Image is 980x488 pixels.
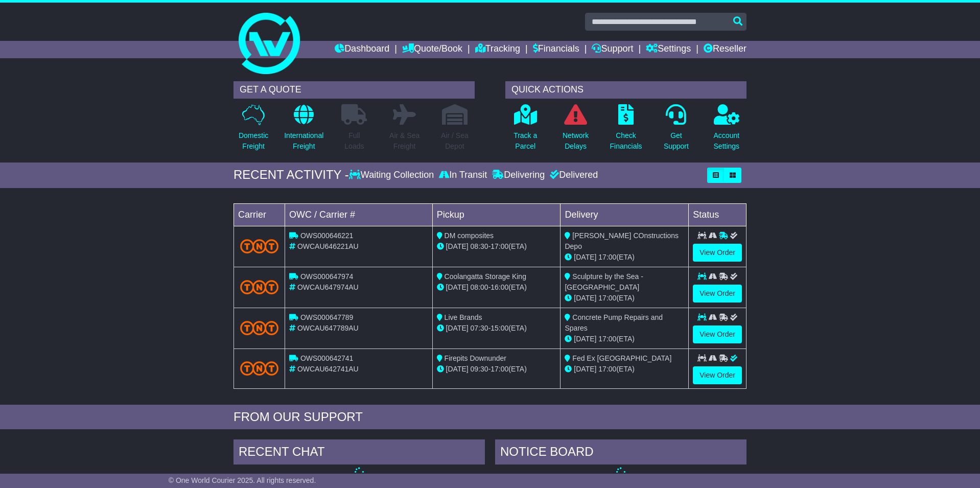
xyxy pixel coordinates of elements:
[574,365,596,373] span: [DATE]
[471,283,488,291] span: 08:00
[234,410,746,425] div: FROM OUR SUPPORT
[300,231,354,240] span: OWS000646221
[689,203,746,226] td: Status
[663,104,689,157] a: GetSupport
[169,476,316,484] span: © One World Courier 2025. All rights reserved.
[562,104,589,157] a: NetworkDelays
[714,130,740,152] p: Account Settings
[437,282,556,293] div: - (ETA)
[693,366,742,384] a: View Order
[240,280,278,294] img: TNT_Domestic.png
[284,130,323,152] p: International Freight
[610,130,642,152] p: Check Financials
[565,313,663,332] span: Concrete Pump Repairs and Spares
[437,323,556,334] div: - (ETA)
[491,365,508,373] span: 17:00
[561,203,689,226] td: Delivery
[300,313,354,321] span: OWS000647789
[574,335,596,343] span: [DATE]
[297,242,359,250] span: OWCAU646221AU
[445,354,506,362] span: Firepits Downunder
[402,41,462,58] a: Quote/Book
[471,324,488,332] span: 07:30
[297,365,359,373] span: OWCAU642741AU
[489,170,547,181] div: Delivering
[598,253,616,261] span: 17:00
[565,293,684,304] div: (ETA)
[240,361,278,375] img: TNT_Domestic.png
[234,168,349,182] div: RECENT ACTIVITY -
[610,104,643,157] a: CheckFinancials
[565,231,679,250] span: [PERSON_NAME] COnstructions Depo
[693,285,742,303] a: View Order
[238,104,269,157] a: DomesticFreight
[437,364,556,375] div: - (ETA)
[432,203,561,226] td: Pickup
[598,294,616,302] span: 17:00
[565,364,684,375] div: (ETA)
[574,253,596,261] span: [DATE]
[284,104,324,157] a: InternationalFreight
[445,313,482,321] span: Live Brands
[437,241,556,252] div: - (ETA)
[646,41,691,58] a: Settings
[505,81,746,99] div: QUICK ACTIONS
[547,170,598,181] div: Delivered
[533,41,579,58] a: Financials
[574,294,596,302] span: [DATE]
[445,231,494,240] span: DM composites
[565,252,684,263] div: (ETA)
[240,321,278,335] img: TNT_Domestic.png
[446,242,469,250] span: [DATE]
[446,283,469,291] span: [DATE]
[693,326,742,343] a: View Order
[234,203,285,226] td: Carrier
[234,81,475,99] div: GET A QUOTE
[239,130,268,152] p: Domestic Freight
[349,170,436,181] div: Waiting Collection
[495,439,746,467] div: NOTICE BOARD
[240,239,278,253] img: TNT_Domestic.png
[234,439,485,467] div: RECENT CHAT
[300,354,354,362] span: OWS000642741
[693,244,742,262] a: View Order
[491,242,508,250] span: 17:00
[446,324,469,332] span: [DATE]
[471,365,488,373] span: 09:30
[285,203,433,226] td: OWC / Carrier #
[445,272,526,281] span: Coolangatta Storage King
[598,335,616,343] span: 17:00
[514,130,537,152] p: Track a Parcel
[335,41,389,58] a: Dashboard
[341,130,367,152] p: Full Loads
[475,41,520,58] a: Tracking
[598,365,616,373] span: 17:00
[446,365,469,373] span: [DATE]
[513,104,538,157] a: Track aParcel
[565,272,643,291] span: Sculpture by the Sea - [GEOGRAPHIC_DATA]
[491,324,508,332] span: 15:00
[565,334,684,344] div: (ETA)
[300,272,354,281] span: OWS000647974
[436,170,489,181] div: In Transit
[563,130,589,152] p: Network Delays
[713,104,740,157] a: AccountSettings
[389,130,419,152] p: Air & Sea Freight
[491,283,508,291] span: 16:00
[297,283,359,291] span: OWCAU647974AU
[704,41,746,58] a: Reseller
[471,242,488,250] span: 08:30
[572,354,671,362] span: Fed Ex [GEOGRAPHIC_DATA]
[592,41,633,58] a: Support
[297,324,359,332] span: OWCAU647789AU
[441,130,469,152] p: Air / Sea Depot
[664,130,689,152] p: Get Support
